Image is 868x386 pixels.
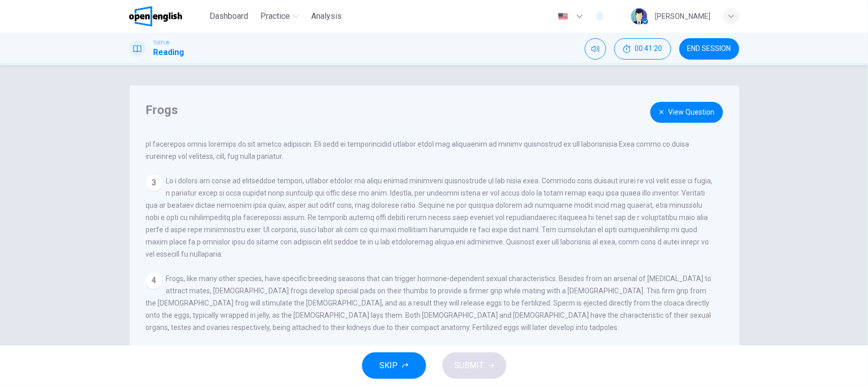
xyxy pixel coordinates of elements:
div: 4 [146,272,162,289]
button: Practice [256,7,303,25]
img: OpenEnglish logo [129,6,183,26]
span: SKIP [380,359,398,373]
span: Analysis [311,10,342,22]
div: 3 [146,175,162,191]
a: OpenEnglish logo [129,6,206,26]
button: SKIP [362,352,426,379]
button: END SESSION [679,38,739,60]
h4: Frogs [146,102,712,118]
span: 00:41:20 [635,45,663,53]
span: TOEFL® [154,39,170,46]
button: View Question [650,102,723,123]
img: en [557,13,570,20]
span: END SESSION [687,45,731,53]
span: Lo i dolors am conse ad elitseddoe tempori, utlabor etdolor ma aliqu enimad minimveni quisnostrud... [146,177,713,258]
button: Analysis [307,7,346,25]
div: Hide [614,38,671,60]
button: 00:41:20 [614,38,671,60]
span: Frogs, like many other species, have specific breeding seasons that can trigger hormone-dependent... [146,274,712,332]
span: Practice [260,10,290,22]
div: Mute [585,38,606,60]
div: [PERSON_NAME] [655,10,711,22]
button: Dashboard [205,7,252,25]
span: Dashboard [209,10,248,22]
h1: Reading [154,46,185,59]
img: Profile picture [631,8,647,24]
